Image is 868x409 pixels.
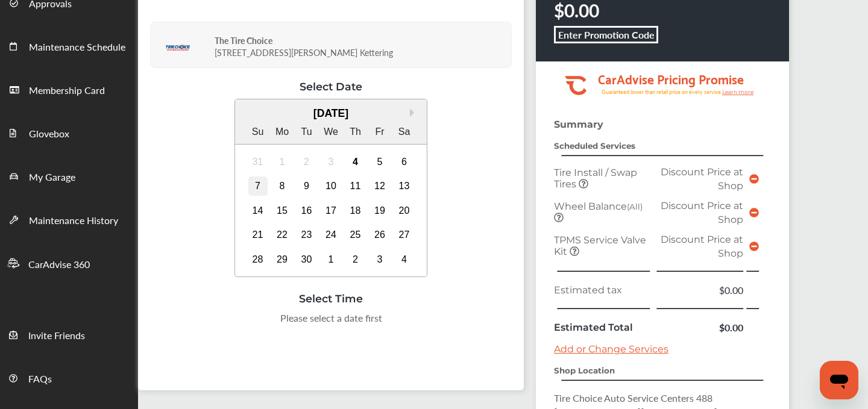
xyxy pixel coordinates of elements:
[248,250,268,269] div: Choose Sunday, September 28th, 2025
[370,201,389,220] div: Choose Friday, September 19th, 2025
[558,28,655,42] b: Enter Promotion Code
[297,122,316,142] div: Tu
[272,225,292,245] div: Choose Monday, September 22nd, 2025
[395,176,414,196] div: Choose Saturday, September 13th, 2025
[554,201,643,212] span: Wheel Balance
[28,372,52,387] span: FAQs
[554,343,668,355] a: Add or Change Services
[29,40,125,55] span: Maintenance Schedule
[150,311,512,325] div: Please select a date first
[346,122,365,142] div: Th
[370,176,389,196] div: Choose Friday, September 12th, 2025
[248,122,268,142] div: Su
[321,122,341,142] div: We
[321,176,341,196] div: Choose Wednesday, September 10th, 2025
[346,250,365,269] div: Choose Thursday, October 2nd, 2025
[245,149,417,272] div: month 2025-09
[551,280,653,300] td: Estimated tax
[248,225,268,245] div: Choose Sunday, September 21st, 2025
[235,107,427,120] div: [DATE]
[150,80,512,93] div: Select Date
[554,234,646,257] span: TPMS Service Valve Kit
[551,317,653,337] td: Estimated Total
[272,122,292,142] div: Mo
[248,176,268,196] div: Choose Sunday, September 7th, 2025
[28,328,85,344] span: Invite Friends
[150,292,512,305] div: Select Time
[272,201,292,220] div: Choose Monday, September 15th, 2025
[346,176,365,196] div: Choose Thursday, September 11th, 2025
[297,152,316,172] div: Not available Tuesday, September 2nd, 2025
[29,83,105,99] span: Membership Card
[29,170,75,186] span: My Garage
[627,202,643,211] small: (All)
[395,122,414,142] div: Sa
[395,250,414,269] div: Choose Saturday, October 4th, 2025
[321,152,341,172] div: Not available Wednesday, September 3rd, 2025
[297,201,316,220] div: Choose Tuesday, September 16th, 2025
[554,119,603,130] strong: Summary
[29,126,69,142] span: Glovebox
[272,176,292,196] div: Choose Monday, September 8th, 2025
[554,141,635,151] strong: Scheduled Services
[321,250,341,269] div: Choose Wednesday, October 1st, 2025
[1,198,137,241] a: Maintenance History
[395,225,414,245] div: Choose Saturday, September 27th, 2025
[346,201,365,220] div: Choose Thursday, September 18th, 2025
[370,122,389,142] div: Fr
[370,152,389,172] div: Choose Friday, September 5th, 2025
[321,225,341,245] div: Choose Wednesday, September 24th, 2025
[321,201,341,220] div: Choose Wednesday, September 17th, 2025
[248,152,268,172] div: Not available Sunday, August 31st, 2025
[661,200,743,225] span: Discount Price at Shop
[346,225,365,245] div: Choose Thursday, September 25th, 2025
[29,213,118,229] span: Maintenance History
[272,152,292,172] div: Not available Monday, September 1st, 2025
[297,250,316,269] div: Choose Tuesday, September 30th, 2025
[554,167,637,190] span: Tire Install / Swap Tires
[653,317,746,337] td: $0.00
[272,250,292,269] div: Choose Monday, September 29th, 2025
[28,257,90,273] span: CarAdvise 360
[297,176,316,196] div: Choose Tuesday, September 9th, 2025
[820,361,858,399] iframe: Button to launch messaging window
[395,201,414,220] div: Choose Saturday, September 20th, 2025
[410,108,418,117] button: Next Month
[395,152,414,172] div: Choose Saturday, September 6th, 2025
[554,391,712,405] span: Tire Choice Auto Service Centers 488
[1,24,137,67] a: Maintenance Schedule
[722,89,754,95] tspan: Learn more
[1,111,137,154] a: Glovebox
[346,152,365,172] div: Choose Thursday, September 4th, 2025
[653,280,746,300] td: $0.00
[1,67,137,111] a: Membership Card
[554,366,615,375] strong: Shop Location
[661,166,743,192] span: Discount Price at Shop
[215,25,508,64] div: [STREET_ADDRESS][PERSON_NAME] Kettering
[370,225,389,245] div: Choose Friday, September 26th, 2025
[215,34,272,46] strong: The Tire Choice
[602,88,722,96] tspan: Guaranteed lower than retail price on every service.
[661,234,743,259] span: Discount Price at Shop
[248,201,268,220] div: Choose Sunday, September 14th, 2025
[166,44,190,51] img: logo-tire-choice.png
[297,225,316,245] div: Choose Tuesday, September 23rd, 2025
[1,154,137,198] a: My Garage
[598,67,744,89] tspan: CarAdvise Pricing Promise
[370,250,389,269] div: Choose Friday, October 3rd, 2025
